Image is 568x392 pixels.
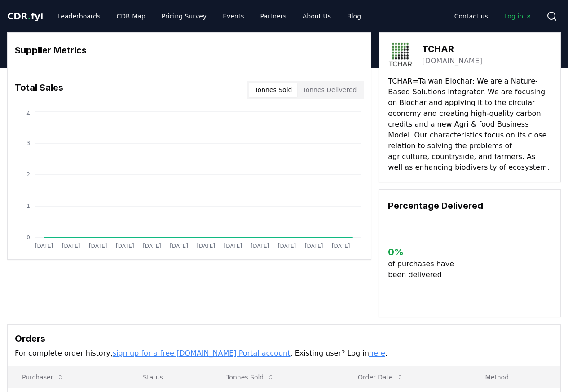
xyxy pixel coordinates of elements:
tspan: [DATE] [251,243,269,249]
tspan: [DATE] [143,243,161,249]
p: of purchases have been delivered [388,259,458,280]
a: here [369,349,385,357]
button: Tonnes Sold [219,368,282,386]
a: About Us [295,8,338,24]
h3: Orders [15,332,553,345]
a: Blog [340,8,368,24]
a: Partners [253,8,294,24]
tspan: [DATE] [89,243,107,249]
nav: Main [447,8,539,24]
tspan: 3 [26,140,30,146]
tspan: 2 [26,172,30,178]
h3: TCHAR [422,42,482,56]
a: Log in [497,8,539,24]
span: . [28,11,31,22]
span: Log in [504,12,532,21]
h3: Total Sales [15,81,63,99]
h3: 0 % [388,245,458,259]
tspan: [DATE] [197,243,215,249]
tspan: [DATE] [116,243,134,249]
button: Tonnes Delivered [297,83,362,97]
span: CDR fyi [7,11,43,22]
button: Tonnes Sold [249,83,297,97]
a: [DOMAIN_NAME] [422,56,482,66]
button: Order Date [351,368,411,386]
p: Method [478,373,553,382]
a: Leaderboards [50,8,108,24]
a: sign up for a free [DOMAIN_NAME] Portal account [113,349,291,357]
a: CDR.fyi [7,10,43,22]
button: Purchaser [15,368,71,386]
tspan: 0 [26,234,30,241]
p: TCHAR=Taiwan Biochar: We are a Nature-Based Solutions Integrator. We are focusing on Biochar and ... [388,76,551,173]
p: Status [136,373,205,382]
a: Events [216,8,251,24]
a: CDR Map [110,8,153,24]
a: Pricing Survey [154,8,214,24]
h3: Supplier Metrics [15,44,364,57]
img: TCHAR-logo [388,42,413,67]
tspan: [DATE] [332,243,350,249]
h3: Percentage Delivered [388,199,551,212]
tspan: [DATE] [278,243,296,249]
tspan: [DATE] [35,243,53,249]
p: For complete order history, . Existing user? Log in . [15,348,553,359]
nav: Main [50,8,368,24]
tspan: 4 [26,110,30,117]
tspan: [DATE] [224,243,242,249]
tspan: [DATE] [62,243,80,249]
a: Contact us [447,8,495,24]
tspan: 1 [26,203,30,209]
tspan: [DATE] [170,243,188,249]
tspan: [DATE] [305,243,323,249]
